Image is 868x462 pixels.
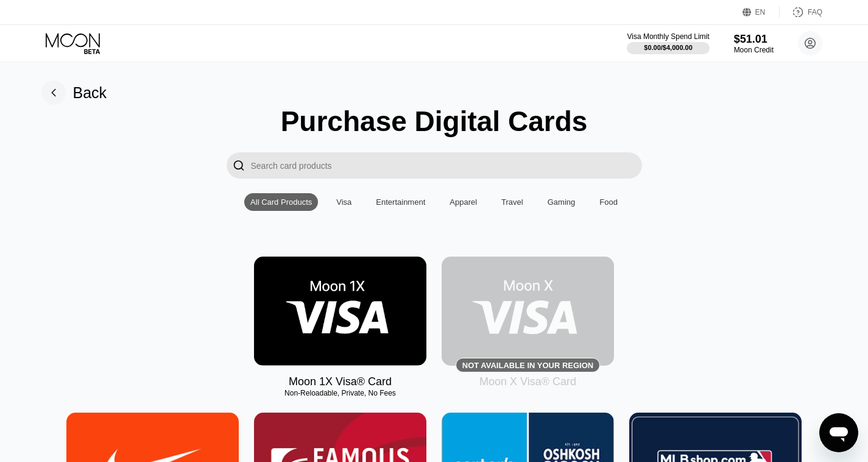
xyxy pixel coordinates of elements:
[41,80,107,105] div: Back
[495,193,529,211] div: Travel
[450,197,477,207] div: Apparel
[250,197,312,207] div: All Card Products
[542,193,582,211] div: Gaming
[548,197,576,207] div: Gaming
[599,197,618,207] div: Food
[755,8,766,16] div: EN
[330,193,358,211] div: Visa
[501,197,523,207] div: Travel
[244,193,318,211] div: All Card Products
[281,105,588,138] div: Purchase Digital Cards
[734,33,774,54] div: $51.01Moon Credit
[251,152,642,179] input: Search card products
[73,84,107,102] div: Back
[734,46,774,54] div: Moon Credit
[462,361,593,370] div: Not available in your region
[442,257,614,366] div: Not available in your region
[370,193,431,211] div: Entertainment
[780,6,822,18] div: FAQ
[627,32,709,41] div: Visa Monthly Spend Limit
[743,6,780,18] div: EN
[289,375,392,388] div: Moon 1X Visa® Card
[819,413,858,452] iframe: Button to launch messaging window
[336,197,351,207] div: Visa
[627,32,709,54] div: Visa Monthly Spend Limit$0.00/$4,000.00
[376,197,425,207] div: Entertainment
[443,193,483,211] div: Apparel
[593,193,624,211] div: Food
[808,8,822,16] div: FAQ
[233,158,245,172] div: 
[734,33,774,46] div: $51.01
[644,44,693,51] div: $0.00 / $4,000.00
[479,375,576,388] div: Moon X Visa® Card
[227,152,251,179] div: 
[254,389,426,397] div: Non-Reloadable, Private, No Fees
